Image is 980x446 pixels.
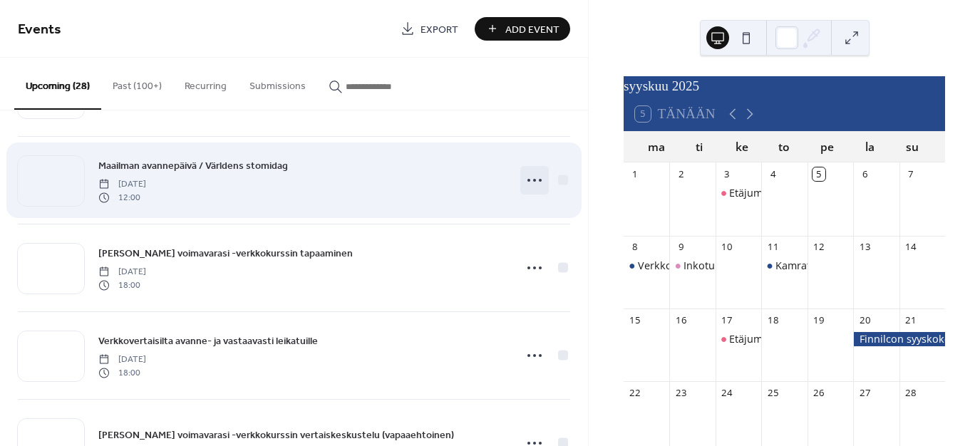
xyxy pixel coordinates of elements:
[98,159,288,174] span: Maailman avannepäivä / Världens stomidag
[721,313,733,326] div: 17
[624,259,669,273] div: Verkkovertaisilta avanne- ja vastaavasti leikatuille
[729,186,870,200] div: Etäjumppa suolistoleikatuille
[858,241,871,254] div: 13
[904,167,917,180] div: 7
[678,132,721,162] div: ti
[238,58,317,108] button: Submissions
[624,76,945,97] div: syyskuu 2025
[766,167,779,180] div: 4
[766,313,779,326] div: 18
[716,332,761,346] div: Etäjumppa suolistoleikatuille
[629,241,641,254] div: 8
[675,313,688,326] div: 16
[14,58,101,110] button: Upcoming (28)
[98,191,146,204] span: 12:00
[98,353,146,366] span: [DATE]
[98,178,146,191] span: [DATE]
[848,132,891,162] div: la
[858,387,871,400] div: 27
[805,132,848,162] div: pe
[98,245,353,261] a: [PERSON_NAME] voimavarasi -verkkokurssin tapaaminen
[904,387,917,400] div: 28
[721,241,733,254] div: 10
[813,167,825,180] div: 5
[675,387,688,400] div: 23
[629,167,641,180] div: 1
[475,17,570,41] button: Add Event
[101,58,173,108] button: Past (100+)
[858,167,871,180] div: 6
[716,186,761,200] div: Etäjumppa suolistoleikatuille
[173,58,238,108] button: Recurring
[98,157,288,174] a: Maailman avannepäivä / Världens stomidag
[98,266,146,279] span: [DATE]
[684,259,779,273] div: Inkotuki-etätietoilta
[98,247,353,261] span: [PERSON_NAME] voimavarasi -verkkokurssin tapaaminen
[891,132,934,162] div: su
[858,313,871,326] div: 20
[721,387,733,400] div: 24
[98,333,318,349] a: Verkkovertaisilta avanne- ja vastaavasti leikatuille
[98,428,454,443] span: [PERSON_NAME] voimavarasi -verkkokurssin vertaiskeskustelu (vapaaehtoinen)
[98,334,318,349] span: Verkkovertaisilta avanne- ja vastaavasti leikatuille
[635,132,678,162] div: ma
[18,16,61,43] span: Events
[766,387,779,400] div: 25
[813,387,825,400] div: 26
[721,132,763,162] div: ke
[721,167,733,180] div: 3
[813,241,825,254] div: 12
[675,241,688,254] div: 9
[669,259,715,273] div: Inkotuki-etätietoilta
[505,22,559,37] span: Add Event
[98,279,146,291] span: 18:00
[629,313,641,326] div: 15
[729,332,870,346] div: Etäjumppa suolistoleikatuille
[675,167,688,180] div: 2
[98,366,146,379] span: 18:00
[390,17,469,41] a: Export
[763,132,806,162] div: to
[813,313,825,326] div: 19
[638,259,877,273] div: Verkkovertaisilta avanne- ja vastaavasti leikatuille
[904,241,917,254] div: 14
[904,313,917,326] div: 21
[761,259,807,273] div: Kamratstödsmöte för stomi- och reservoaropererade
[98,427,454,443] a: [PERSON_NAME] voimavarasi -verkkokurssin vertaiskeskustelu (vapaaehtoinen)
[766,241,779,254] div: 11
[853,332,945,346] div: Finnilcon syyskokous ja Pohjois-Karjalan Ilcon 40-vuotisjuhlat Joensuussa 20.–21.9.2025
[629,387,641,400] div: 22
[421,22,458,37] span: Export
